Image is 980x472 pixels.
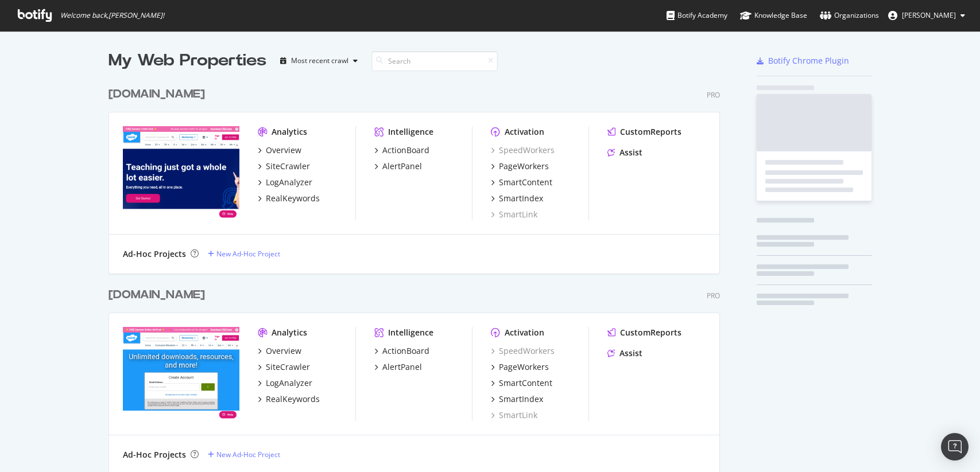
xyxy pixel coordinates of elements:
a: PageWorkers [491,361,549,373]
div: SiteCrawler [266,161,310,172]
div: AlertPanel [382,161,422,172]
div: PageWorkers [499,161,549,172]
div: Assist [619,147,642,158]
a: CustomReports [607,126,681,138]
a: SmartLink [491,209,537,220]
div: Intelligence [388,327,433,338]
span: Paul Beer [902,10,956,20]
div: Botify Chrome Plugin [768,55,849,67]
a: LogAnalyzer [258,377,312,389]
a: Overview [258,345,301,357]
span: Welcome back, [PERSON_NAME] ! [60,11,164,20]
a: SiteCrawler [258,161,310,172]
div: AlertPanel [382,361,422,373]
div: SiteCrawler [266,361,310,373]
div: LogAnalyzer [266,177,312,188]
div: SmartContent [499,177,552,188]
div: CustomReports [620,327,681,338]
a: AlertPanel [374,361,422,373]
button: [PERSON_NAME] [879,6,974,25]
div: Assist [619,348,642,359]
a: Assist [607,147,642,158]
div: ActionBoard [382,145,429,156]
a: SmartIndex [491,393,543,405]
a: [DOMAIN_NAME] [109,86,210,103]
a: SmartIndex [491,193,543,204]
a: Overview [258,145,301,156]
div: Most recent crawl [291,57,348,64]
a: SpeedWorkers [491,345,555,357]
a: SiteCrawler [258,361,310,373]
div: RealKeywords [266,393,320,405]
div: Pro [707,291,720,301]
div: Open Intercom Messenger [941,433,969,461]
a: SmartLink [491,409,537,421]
a: [DOMAIN_NAME] [109,287,210,303]
div: My Web Properties [109,49,266,72]
div: Overview [266,345,301,357]
div: LogAnalyzer [266,377,312,389]
a: AlertPanel [374,161,422,172]
img: twinkl.co.uk [123,327,239,420]
a: SmartContent [491,377,552,389]
div: [DOMAIN_NAME] [109,86,205,103]
div: New Ad-Hoc Project [216,249,280,259]
a: Assist [607,348,642,359]
a: Botify Chrome Plugin [757,55,849,67]
div: New Ad-Hoc Project [216,450,280,459]
div: [DOMAIN_NAME] [109,287,205,303]
a: PageWorkers [491,161,549,172]
div: SmartIndex [499,393,543,405]
div: Ad-Hoc Projects [123,449,186,461]
div: Intelligence [388,126,433,138]
div: ActionBoard [382,345,429,357]
div: Overview [266,145,301,156]
img: www.twinkl.com.au [123,126,239,219]
div: PageWorkers [499,361,549,373]
a: RealKeywords [258,193,320,204]
a: CustomReports [607,327,681,338]
div: Ad-Hoc Projects [123,248,186,260]
a: SmartContent [491,177,552,188]
a: ActionBoard [374,345,429,357]
div: RealKeywords [266,193,320,204]
div: Activation [505,327,544,338]
div: Activation [505,126,544,138]
a: RealKeywords [258,393,320,405]
a: SpeedWorkers [491,145,555,156]
button: Most recent crawl [276,52,362,70]
div: SmartContent [499,377,552,389]
div: Botify Academy [667,10,727,21]
a: New Ad-Hoc Project [208,450,280,459]
div: CustomReports [620,126,681,138]
div: Knowledge Base [740,10,807,21]
div: SmartIndex [499,193,543,204]
input: Search [371,51,498,71]
div: Pro [707,90,720,100]
a: ActionBoard [374,145,429,156]
a: LogAnalyzer [258,177,312,188]
a: New Ad-Hoc Project [208,249,280,259]
div: Organizations [820,10,879,21]
div: Analytics [272,126,307,138]
div: Analytics [272,327,307,338]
